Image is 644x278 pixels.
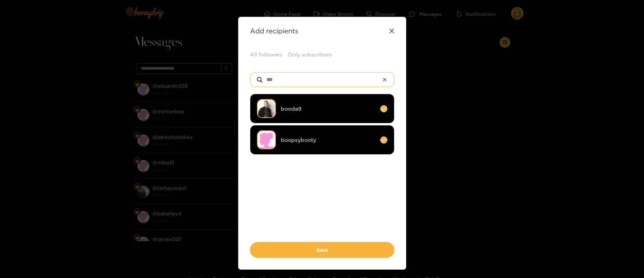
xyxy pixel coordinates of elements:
[250,27,298,35] strong: Add recipients
[250,242,394,258] button: Back
[257,130,276,149] img: no-avatar.png
[281,136,375,144] span: boopsybooty
[288,51,332,58] button: Only subscribers
[281,105,375,113] span: booda9
[250,51,283,58] button: All followers
[257,99,276,118] img: xocgr-male-model-photography-fort-lauderdale-0016.jpg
